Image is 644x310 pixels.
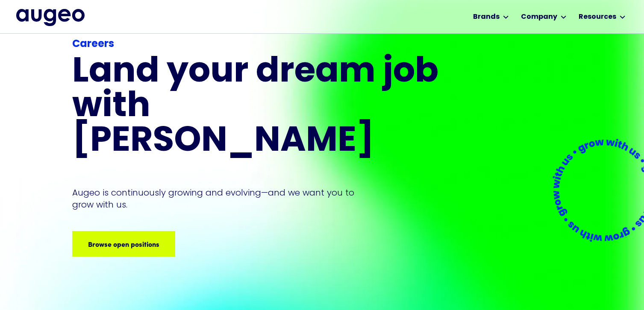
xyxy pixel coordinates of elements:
div: Resources [579,12,616,22]
img: Augeo's full logo in midnight blue. [16,9,85,26]
a: home [16,9,85,26]
h1: Land your dream job﻿ with [PERSON_NAME] [72,56,441,159]
div: Company [521,12,557,22]
strong: Careers [72,39,114,50]
div: Brands [473,12,500,22]
p: Augeo is continuously growing and evolving—and we want you to grow with us. [72,187,366,211]
a: Browse open positions [72,231,175,257]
